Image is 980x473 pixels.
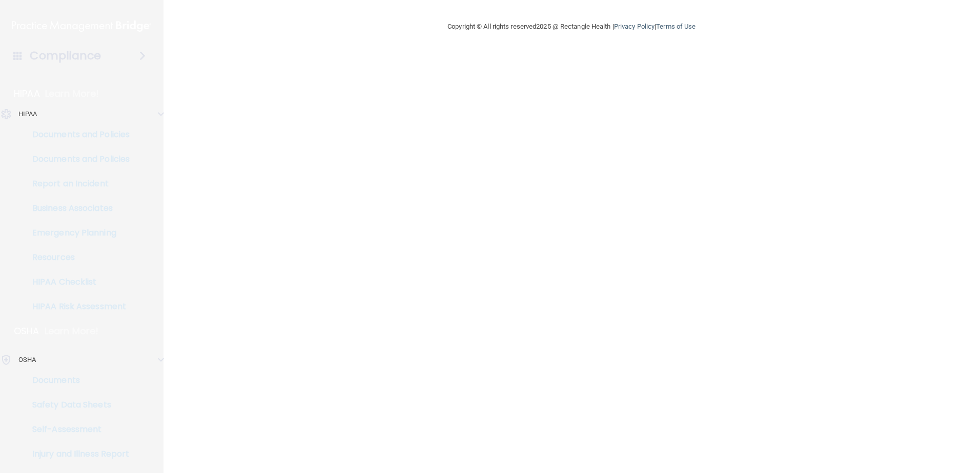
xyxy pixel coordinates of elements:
p: Learn More! [45,88,99,100]
p: Business Associates [7,203,147,213]
p: Documents and Policies [7,130,147,140]
p: HIPAA [18,108,37,120]
p: HIPAA [14,88,40,100]
div: Copyright © All rights reserved 2025 @ Rectangle Health | | [384,10,759,43]
p: Self-Assessment [7,424,147,435]
h4: Compliance [30,49,101,63]
p: Report an Incident [7,179,147,189]
p: Safety Data Sheets [7,400,147,410]
a: Privacy Policy [614,23,655,30]
p: HIPAA Checklist [7,277,147,287]
p: OSHA [14,325,39,337]
p: OSHA [18,354,36,366]
p: Documents and Policies [7,154,147,164]
p: Resources [7,252,147,263]
p: Learn More! [45,325,99,337]
a: Terms of Use [656,23,696,30]
p: Emergency Planning [7,228,147,238]
p: HIPAA Risk Assessment [7,302,147,312]
img: PMB logo [12,16,151,36]
p: Injury and Illness Report [7,449,147,459]
p: Documents [7,375,147,385]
